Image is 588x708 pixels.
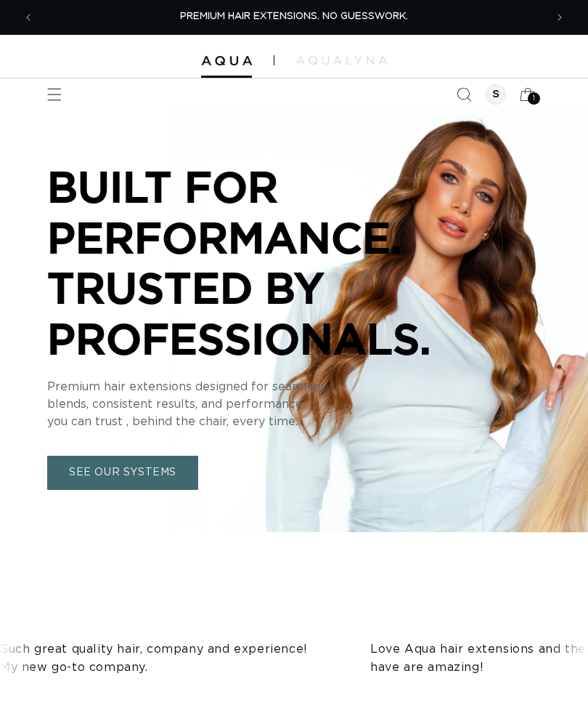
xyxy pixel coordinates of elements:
[544,1,576,33] button: Next announcement
[38,79,70,110] summary: Menu
[533,92,536,105] span: 1
[47,456,198,491] a: SEE OUR SYSTEMS
[296,56,387,65] img: aqualyna.com
[47,379,483,396] p: Premium hair extensions designed for seamless
[180,12,408,21] span: PREMIUM HAIR EXTENSIONS. NO GUESSWORK.
[47,396,483,414] p: blends, consistent results, and performance
[47,161,483,363] p: BUILT FOR PERFORMANCE. TRUSTED BY PROFESSIONALS.
[47,414,483,431] p: you can trust , behind the chair, every time.
[201,56,252,66] img: Aqua Hair Extensions
[12,1,44,33] button: Previous announcement
[448,79,480,110] summary: Search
